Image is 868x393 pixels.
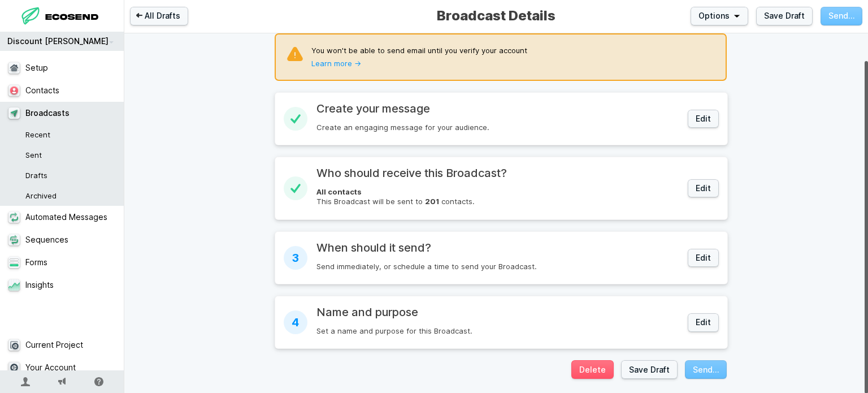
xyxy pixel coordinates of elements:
div: Send immediately, or schedule a time to send your Broadcast. [316,262,680,271]
button: Edit [688,249,719,267]
h2: Create your message [316,102,680,115]
button: Delete [571,360,614,379]
button: Save Draft [621,360,678,379]
button: Edit [688,110,719,128]
h2: Who should receive this Broadcast? [316,166,680,180]
a: Learn more → [311,59,361,68]
p: You won't be able to send email until you verify your account [311,46,527,55]
div: Set a name and purpose for this Broadcast. [316,326,680,336]
button: Edit [688,313,719,332]
span: This Broadcast will be sent to contacts. [316,197,475,206]
span: Options [698,10,730,21]
button: Edit [688,179,719,198]
div: Create an engaging message for your audience. [316,123,680,132]
strong: 201 [425,197,439,206]
h2: Name and purpose [316,305,680,319]
button: Options [691,7,748,25]
h2: When should it send? [316,241,680,254]
a: All Drafts [130,7,188,25]
strong: All contacts [316,187,362,196]
button: Save Draft [756,7,813,25]
span: Broadcast Details [431,7,561,25]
